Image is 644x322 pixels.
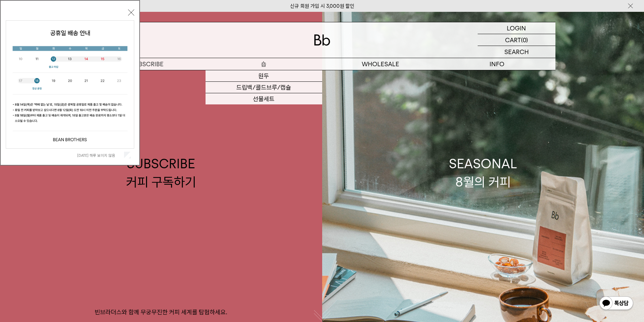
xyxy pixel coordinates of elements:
[478,22,555,34] a: LOGIN
[507,22,526,34] p: LOGIN
[449,155,517,191] div: SEASONAL 8월의 커피
[6,21,134,148] img: cb63d4bbb2e6550c365f227fdc69b27f_113810.jpg
[206,82,322,93] a: 드립백/콜드브루/캡슐
[206,70,322,82] a: 원두
[126,155,196,191] div: SUBSCRIBE 커피 구독하기
[314,34,330,46] img: 로고
[478,34,555,46] a: CART (0)
[290,3,354,9] a: 신규 회원 가입 시 3,000원 할인
[206,93,322,105] a: 선물세트
[504,46,529,58] p: SEARCH
[439,58,555,70] p: INFO
[77,153,123,158] label: [DATE] 하루 보이지 않음
[521,34,528,46] p: (0)
[89,58,206,70] a: SUBSCRIBE
[206,58,322,70] a: 숍
[505,34,521,46] p: CART
[599,296,634,312] img: 카카오톡 채널 1:1 채팅 버튼
[128,9,134,16] button: 닫기
[322,58,439,70] p: WHOLESALE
